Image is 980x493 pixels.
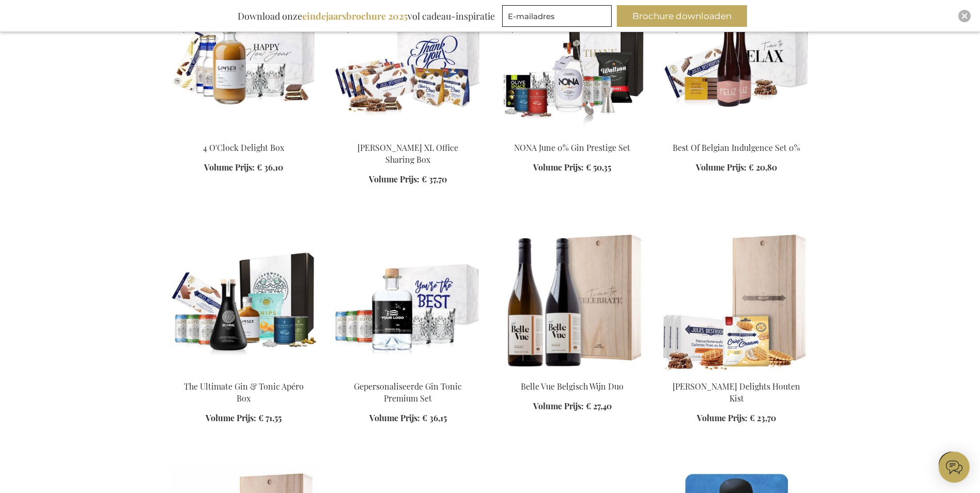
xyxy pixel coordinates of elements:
[514,142,630,153] a: NONA June 0% Gin Prestige Set
[369,412,447,424] a: Volume Prijs: € 36,15
[533,400,612,412] a: Volume Prijs: € 27,40
[663,129,811,139] a: Best Of Belgian Indulgence Set 0% Best Of Belgian Indulgence Set 0%
[204,162,255,173] span: Volume Prijs:
[533,162,611,174] a: Volume Prijs: € 50,35
[673,142,800,153] a: Best Of Belgian Indulgence Set 0%
[184,381,304,404] a: The Ultimate Gin & Tonic Apéro Box
[170,368,318,378] a: The Ultimate Gin & Tonic Apéro Box
[961,13,968,19] img: Close
[663,227,811,372] img: Jules Destrooper Delights Wooden Box Personalised
[617,5,747,27] button: Brochure downloaden
[334,129,482,139] a: Jules Destrooper XL Office Sharing Box Jules Destrooper XL Office Sharing Box
[302,10,408,22] b: eindejaarsbrochure 2025
[533,162,584,173] span: Volume Prijs:
[422,174,447,184] span: € 37,70
[170,129,318,139] a: Gimber personeelsgeschenk 4 O'Clock Delight Box
[697,412,748,423] span: Volume Prijs:
[369,174,447,186] a: Volume Prijs: € 37,70
[696,162,777,174] a: Volume Prijs: € 20,80
[369,174,419,184] span: Volume Prijs:
[357,142,458,165] a: [PERSON_NAME] XL Office Sharing Box
[502,5,612,27] input: E-mailadres
[586,162,611,173] span: € 50,35
[258,412,282,423] span: € 71,55
[354,381,462,404] a: Gepersonaliseerde Gin Tonic Premium Set
[958,10,971,22] div: Close
[502,5,615,30] form: marketing offers and promotions
[499,227,646,372] img: Belle Vue Belgisch Wijn Duo
[203,142,284,153] a: 4 O'Clock Delight Box
[663,368,811,378] a: Jules Destrooper Delights Wooden Box Personalised
[233,5,500,27] div: Download onze vol cadeau-inspiratie
[521,381,624,392] a: Belle Vue Belgisch Wijn Duo
[422,412,447,423] span: € 36,15
[673,381,800,404] a: [PERSON_NAME] Delights Houten Kist
[533,400,584,411] span: Volume Prijs:
[204,162,283,174] a: Volume Prijs: € 36,10
[939,452,970,483] iframe: belco-activator-frame
[697,412,776,424] a: Volume Prijs: € 23,70
[749,162,777,173] span: € 20,80
[206,412,282,424] a: Volume Prijs: € 71,55
[206,412,256,423] span: Volume Prijs:
[750,412,776,423] span: € 23,70
[257,162,283,173] span: € 36,10
[369,412,420,423] span: Volume Prijs:
[586,400,612,411] span: € 27,40
[696,162,746,173] span: Volume Prijs:
[334,368,482,378] a: GEPERSONALISEERDE GIN TONIC COCKTAIL SET
[170,227,318,372] img: The Ultimate Gin & Tonic Apéro Box
[499,129,646,139] a: NONA June 0% Gin Prestige Set NONA June 0% Gin Prestige Set
[334,227,482,372] img: GEPERSONALISEERDE GIN TONIC COCKTAIL SET
[499,368,646,378] a: Belle Vue Belgisch Wijn Duo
